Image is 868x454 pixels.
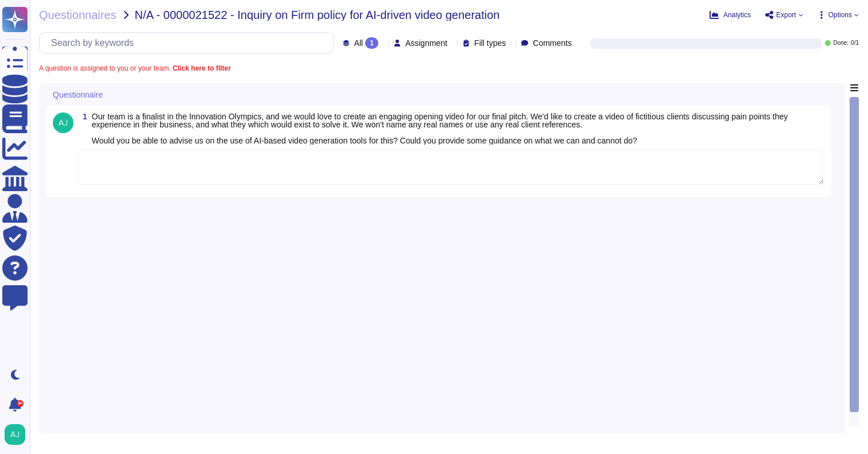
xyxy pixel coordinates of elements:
span: Options [828,11,852,18]
span: All [354,39,363,47]
span: Fill types [474,39,506,47]
div: 1 [365,37,378,49]
div: 9+ [17,400,24,407]
span: Questionnaire [53,91,103,99]
span: Assignment [405,39,447,47]
span: 1 [78,112,87,121]
input: Search by keywords [45,33,334,53]
b: Click here to filter [170,64,231,72]
button: user [2,422,33,447]
span: 0 / 1 [851,40,859,46]
img: user [5,424,25,445]
span: Comments [533,39,572,47]
button: Analytics [710,10,751,20]
span: N/A - 0000021522 - Inquiry on Firm policy for AI-driven video generation [135,9,500,21]
img: user [53,112,73,133]
span: A question is assigned to you or your team. [39,65,231,72]
span: Questionnaires [39,9,117,21]
span: Our team is a finalist in the Innovation Olympics, and we would love to create an engaging openin... [92,112,788,145]
span: Export [776,11,796,18]
span: Done: [833,40,848,46]
span: Analytics [723,11,751,18]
